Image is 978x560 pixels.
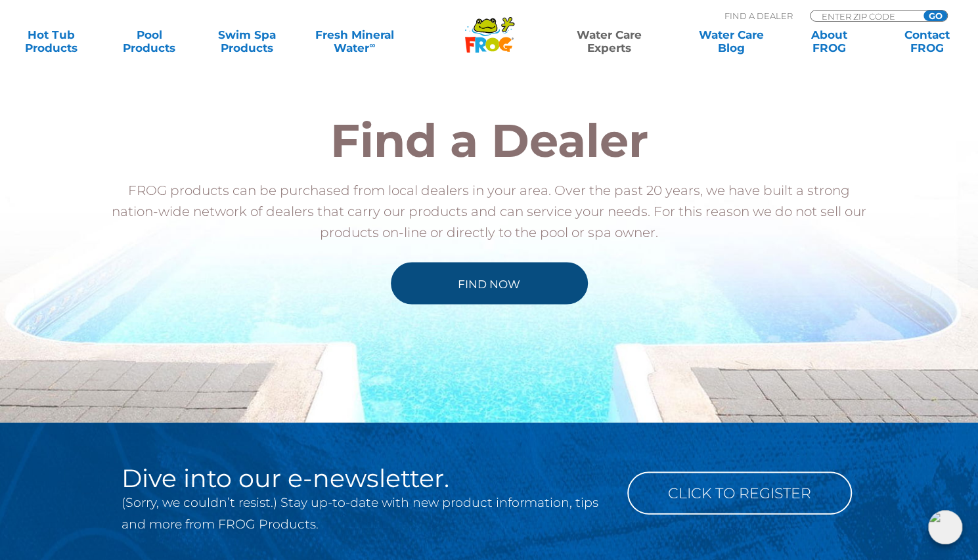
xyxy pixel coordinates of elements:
[307,28,402,54] a: Fresh MineralWater∞
[111,28,187,54] a: PoolProducts
[105,179,874,304] p: FROG products can be purchased from local dealers in your area. Over the past 20 years, we have b...
[13,28,89,54] a: Hot TubProducts
[928,510,962,544] img: openIcon
[547,28,671,54] a: Water CareExperts
[820,11,909,22] input: Zip Code Form
[122,465,608,491] h2: Dive into our e-newsletter.
[627,471,852,514] a: Click to Register
[923,11,947,21] input: GO
[724,10,793,22] p: Find A Dealer
[105,117,874,163] h2: Find a Dealer
[693,28,769,54] a: Water CareBlog
[391,262,588,304] a: Find Now
[791,28,867,54] a: AboutFROG
[369,40,375,50] sup: ∞
[209,28,285,54] a: Swim SpaProducts
[889,28,965,54] a: ContactFROG
[122,491,608,534] p: (Sorry, we couldn’t resist.) Stay up-to-date with new product information, tips and more from FRO...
